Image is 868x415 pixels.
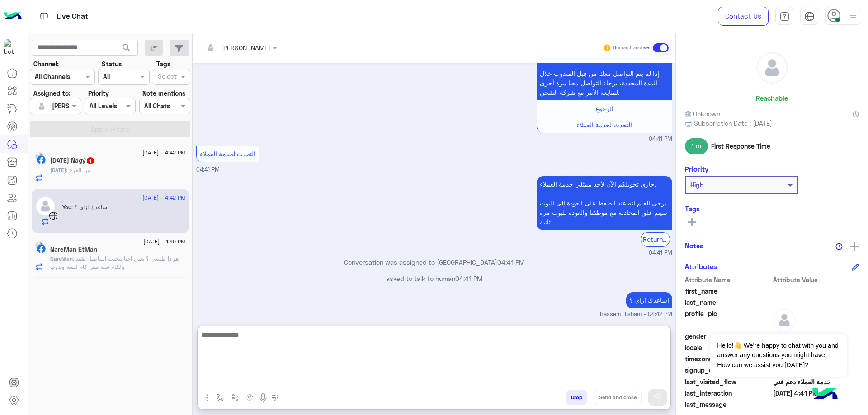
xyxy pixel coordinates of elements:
button: search [116,40,138,59]
img: defaultAdmin.png [757,52,788,83]
span: timezone [685,354,771,364]
span: NareMan [50,255,73,262]
img: select flow [217,394,224,401]
span: null [773,400,859,409]
img: Facebook [37,244,46,253]
label: Tags [156,59,170,69]
span: التحدث لخدمة العملاء [576,121,632,129]
label: Note mentions [142,89,185,98]
label: Channel: [33,59,59,69]
span: Bassem Hisham - 04:42 PM [600,310,672,319]
span: [DATE] - 1:49 PM [143,238,185,246]
span: 04:41 PM [649,135,672,144]
button: Apply Filters [30,121,190,137]
span: search [121,42,132,53]
img: profile [848,11,859,22]
span: Subscription Date : [DATE] [694,118,772,128]
button: create order [243,390,258,405]
img: tab [804,11,815,22]
span: last_name [685,298,771,307]
img: tab [779,11,790,22]
img: Trigger scenario [231,394,239,401]
img: picture [35,241,43,249]
p: 12/9/2025, 4:41 PM [537,176,672,230]
span: 04:41 PM [455,275,482,282]
img: send voice note [258,392,269,403]
h6: Reachable [756,94,788,102]
span: هو دا طبيعي ؟ يعني احنا بنجيب البناطيل تقعد بالكام سنة مش كام لبسة وتدوب [50,255,179,270]
button: Send and close [594,390,642,405]
img: defaultAdmin.png [35,196,56,216]
span: Attribute Value [773,275,859,284]
p: asked to talk to human [196,274,672,283]
span: last_interaction [685,388,771,398]
img: picture [35,152,43,160]
span: [DATE] [50,167,66,173]
div: Return to Bot [641,232,670,246]
span: من الفرع [66,167,90,173]
span: 04:41 PM [497,258,524,266]
a: tab [775,7,793,26]
span: last_visited_flow [685,377,771,387]
span: profile_pic [685,309,771,330]
img: 713415422032625 [4,39,20,56]
a: Contact Us [718,7,769,26]
span: Hello!👋 We're happy to chat with you and answer any questions you might have. How can we assist y... [710,334,846,377]
h6: Notes [685,242,703,250]
span: 04:41 PM [196,166,220,173]
button: Trigger scenario [228,390,243,405]
small: Human Handover [613,44,651,51]
span: Unknown [685,109,720,118]
h6: Tags [685,205,859,213]
p: 12/9/2025, 4:42 PM [626,292,672,308]
h5: Ramadan Ńágý [50,157,95,164]
span: التحدث لخدمة العملاء [200,150,255,158]
button: select flow [213,390,228,405]
span: [DATE] - 4:42 PM [142,194,185,202]
span: 1 m [685,138,708,154]
img: Logo [4,7,22,26]
img: Facebook [37,155,46,164]
span: gender [685,331,771,341]
h6: Attributes [685,262,717,270]
span: 2025-09-12T13:41:27.453Z [773,388,859,398]
div: Select [156,71,177,83]
span: 04:41 PM [649,249,672,257]
span: signup_date [685,365,771,375]
p: Live Chat [57,10,88,23]
label: Assigned to: [33,89,71,98]
img: hulul-logo.png [809,379,841,410]
img: notes [835,243,843,250]
span: خدمة العملاء دعم فني [773,377,859,387]
img: create order [246,394,254,401]
label: Status [102,59,122,69]
span: Attribute Name [685,275,771,284]
span: first_name [685,286,771,296]
label: Priority [88,89,109,98]
img: make a call [272,394,279,401]
h5: NareMan EtMan [50,246,97,253]
span: الرجوع [595,105,613,112]
span: locale [685,343,771,352]
img: defaultAdmin.png [35,100,48,112]
img: add [850,242,859,251]
span: اساعدك ازاي ؟ [71,204,108,210]
img: WebChat [49,211,58,220]
h6: Priority [685,165,708,173]
span: last_message [685,400,771,409]
span: First Response Time [711,141,770,151]
button: Drop [566,390,587,405]
img: send message [653,393,662,402]
span: 1 [87,157,94,164]
img: tab [38,10,50,22]
img: defaultAdmin.png [773,309,796,331]
p: Conversation was assigned to [GEOGRAPHIC_DATA] [196,257,672,267]
span: [DATE] - 4:42 PM [142,149,185,157]
img: send attachment [202,392,212,403]
span: You [62,204,71,210]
